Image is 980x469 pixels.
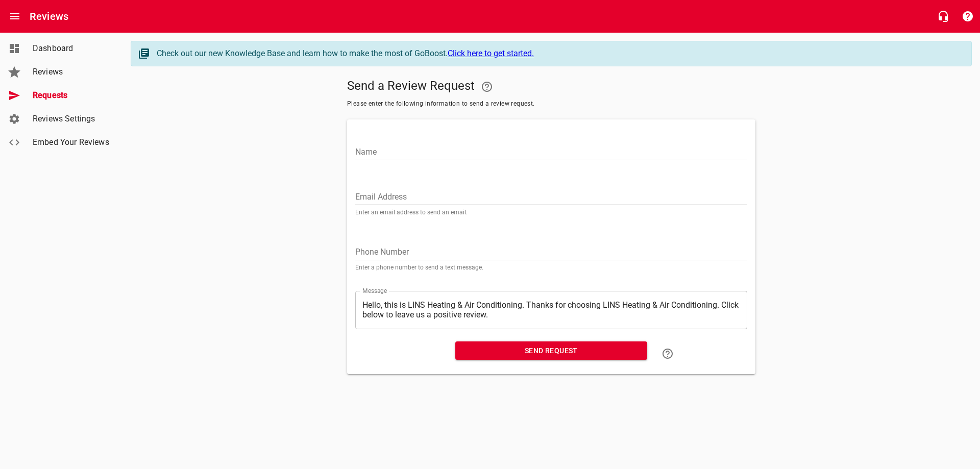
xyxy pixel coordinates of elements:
a: Learn how to "Send a Review Request" [655,341,680,366]
span: Dashboard [33,42,110,55]
span: Requests [33,89,110,102]
a: Your Google or Facebook account must be connected to "Send a Review Request" [475,75,499,99]
span: Reviews [33,66,110,78]
h5: Send a Review Request [347,75,755,99]
button: Support Portal [955,4,980,29]
textarea: Hello, this is LINS Heating & Air Conditioning. Thanks for choosing LINS Heating & Air Conditioni... [362,300,740,319]
button: Send Request [455,341,647,360]
p: Enter a phone number to send a text message. [355,264,747,270]
a: Click here to get started. [448,48,534,58]
button: Live Chat [931,4,955,29]
span: Reviews Settings [33,113,110,125]
span: Please enter the following information to send a review request. [347,99,755,109]
button: Open drawer [3,4,27,29]
span: Embed Your Reviews [33,136,110,149]
div: Check out our new Knowledge Base and learn how to make the most of GoBoost. [157,47,961,60]
span: Send Request [463,344,639,357]
p: Enter an email address to send an email. [355,209,747,215]
h6: Reviews [30,8,68,24]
